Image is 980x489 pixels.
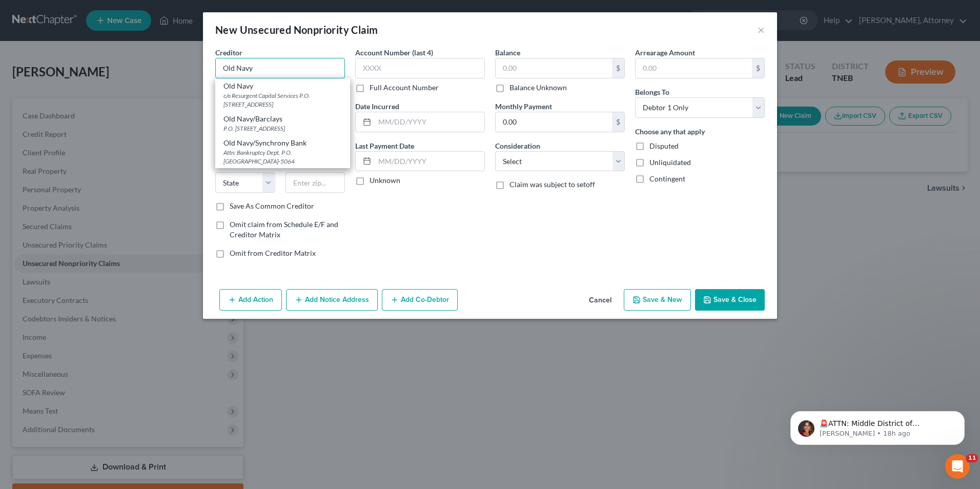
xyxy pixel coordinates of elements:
input: 0.00 [496,58,612,78]
span: Creditor [215,48,242,57]
input: MM/DD/YYYY [375,112,484,132]
div: P.O. [STREET_ADDRESS] [223,124,342,133]
label: Choose any that apply [635,126,705,137]
label: Date Incurred [355,101,399,112]
button: Add Notice Address [286,289,378,311]
input: MM/DD/YYYY [375,152,484,171]
span: Belongs To [635,88,669,96]
div: c/o Resurgent Capital Services P.O. [STREET_ADDRESS] [223,91,342,109]
div: Attn: Bankruptcy Dept. P.O. [GEOGRAPHIC_DATA]-5064 [223,148,342,166]
button: × [758,24,765,36]
div: $ [612,112,624,132]
button: Add Co-Debtor [382,289,458,311]
label: Consideration [495,140,540,151]
iframe: Intercom notifications message [775,390,980,461]
button: Save & New [624,289,691,311]
iframe: Intercom live chat [945,454,970,479]
input: 0.00 [496,112,612,132]
span: Unliquidated [649,158,691,167]
input: 0.00 [636,58,752,78]
span: Omit from Creditor Matrix [230,249,316,257]
div: Old Navy/Synchrony Bank [223,138,342,148]
span: 11 [966,454,978,462]
button: Save & Close [695,289,765,311]
div: $ [752,58,764,78]
input: Search creditor by name... [215,58,345,78]
input: Enter zip... [285,172,345,193]
span: Contingent [649,174,685,183]
span: Claim was subject to setoff [509,180,595,189]
input: XXXX [355,58,485,78]
button: Cancel [581,290,620,311]
label: Monthly Payment [495,101,552,112]
button: Add Action [219,289,282,311]
label: Account Number (last 4) [355,47,433,58]
label: Full Account Number [370,83,439,93]
label: Save As Common Creditor [230,201,314,211]
span: Omit claim from Schedule E/F and Creditor Matrix [230,220,338,239]
label: Balance Unknown [509,83,567,93]
label: Last Payment Date [355,140,414,151]
label: Balance [495,47,520,58]
div: Old Navy [223,81,342,91]
div: $ [612,58,624,78]
div: New Unsecured Nonpriority Claim [215,23,378,37]
span: Disputed [649,141,679,150]
label: Arrearage Amount [635,47,695,58]
label: Unknown [370,175,400,186]
div: Old Navy/Barclays [223,114,342,124]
